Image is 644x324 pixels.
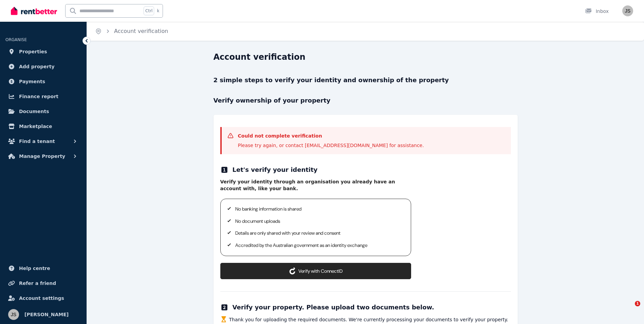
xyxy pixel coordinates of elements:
span: ORGANISE [5,37,27,42]
a: Help centre [5,262,81,275]
span: Help centre [19,264,50,272]
a: Payments [5,75,81,88]
a: Add property [5,60,81,73]
span: 1 [635,301,640,306]
a: Account verification [114,28,168,34]
a: Refer a friend [5,276,81,290]
span: Marketplace [19,122,52,130]
span: Finance report [19,92,58,101]
img: Jacqui Symonds [622,5,633,16]
a: Properties [5,45,81,58]
nav: Breadcrumb [87,22,176,41]
h2: Verify your property. Please upload two documents below. [233,303,434,312]
span: Manage Property [19,152,65,160]
span: Properties [19,48,47,56]
p: 2 simple steps to verify your identity and ownership of the property [214,75,518,85]
a: Documents [5,105,81,118]
a: Account settings [5,291,81,305]
span: Add property [19,62,55,71]
p: Details are only shared with your review and consent [235,230,403,237]
img: RentBetter [11,6,57,16]
span: Find a tenant [19,137,55,145]
h2: Let's verify your identity [233,165,318,175]
p: Verify your identity through an organisation you already have an account with, like your bank. [220,179,411,192]
div: Inbox [585,8,609,15]
span: k [157,8,159,14]
span: Refer a friend [19,279,56,287]
span: Ctrl [144,6,154,15]
span: Payments [19,77,45,86]
p: Accredited by the Australian government as an identity exchange [235,242,403,249]
p: No banking information is shared [235,206,403,213]
p: No document uploads [235,218,403,225]
span: [PERSON_NAME] [24,310,69,319]
p: Verify ownership of your property [214,96,518,105]
button: Find a tenant [5,134,81,148]
span: Thank you for uploading the required documents. We're currently processing your documents to veri... [229,316,509,323]
h1: Account verification [214,52,306,62]
img: Jacqui Symonds [8,309,19,320]
h3: Could not complete verification [238,132,424,139]
button: Manage Property [5,149,81,163]
iframe: Intercom live chat [621,301,637,317]
div: Please try again, or contact [EMAIL_ADDRESS][DOMAIN_NAME] for assistance. [238,142,424,149]
a: Marketplace [5,120,81,133]
span: Account settings [19,294,64,302]
a: Finance report [5,90,81,103]
span: Documents [19,107,49,115]
button: Verify with ConnectID [220,263,411,279]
